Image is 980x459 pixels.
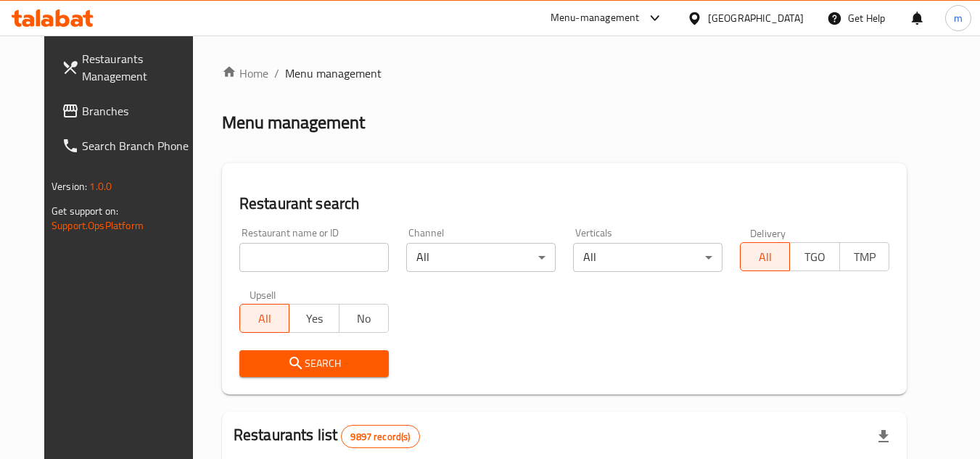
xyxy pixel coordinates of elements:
span: All [246,308,284,329]
button: Search [239,350,389,377]
span: Branches [82,102,197,120]
a: Search Branch Phone [50,128,208,163]
span: Yes [295,308,333,329]
span: TMP [846,247,884,268]
a: Branches [50,94,208,128]
span: All [746,247,784,268]
div: Export file [866,419,901,454]
div: Menu-management [551,9,640,27]
span: No [345,308,383,329]
a: Home [222,65,268,82]
a: Support.OpsPlatform [52,216,144,235]
span: Search [251,355,377,373]
a: Restaurants Management [50,41,208,94]
div: All [406,243,556,272]
li: / [274,65,279,82]
button: Yes [289,304,339,333]
span: 9897 record(s) [342,430,419,444]
span: Restaurants Management [82,50,197,85]
span: 1.0.0 [89,177,112,196]
span: Menu management [285,65,382,82]
label: Upsell [250,289,276,299]
span: Get support on: [52,202,118,220]
input: Search for restaurant name or ID.. [239,243,389,272]
h2: Restaurant search [239,193,889,215]
button: All [740,242,790,271]
button: TMP [839,242,889,271]
nav: breadcrumb [222,65,907,82]
button: TGO [789,242,839,271]
span: Search Branch Phone [82,137,197,154]
h2: Menu management [222,111,365,134]
label: Delivery [750,228,786,238]
h2: Restaurants list [234,424,420,448]
div: All [573,243,722,272]
div: [GEOGRAPHIC_DATA] [708,10,804,26]
span: m [954,10,963,26]
span: TGO [796,247,833,268]
button: No [339,304,389,333]
div: Total records count [341,425,419,448]
button: All [239,304,289,333]
span: Version: [52,177,87,196]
